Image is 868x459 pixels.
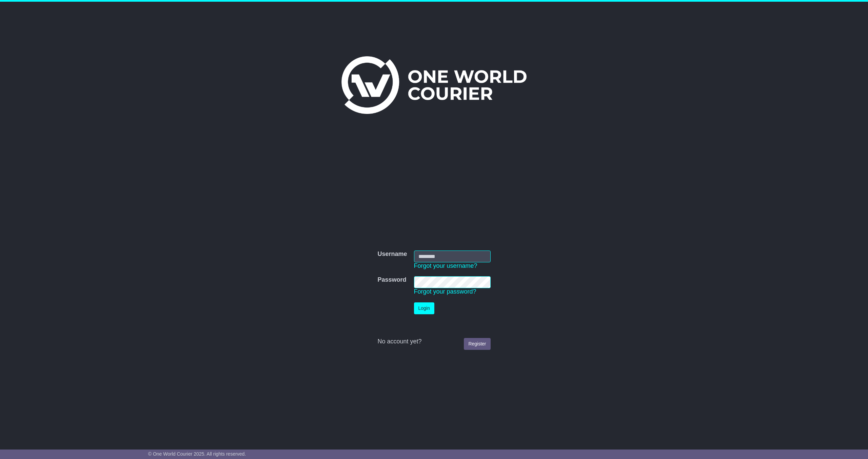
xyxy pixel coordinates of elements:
[148,451,246,457] span: © One World Courier 2025. All rights reserved.
[414,262,477,269] a: Forgot your username?
[341,56,527,114] img: One World
[464,338,490,350] a: Register
[414,302,434,314] button: Login
[377,251,407,258] label: Username
[377,276,406,284] label: Password
[377,338,490,345] div: No account yet?
[414,288,476,295] a: Forgot your password?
